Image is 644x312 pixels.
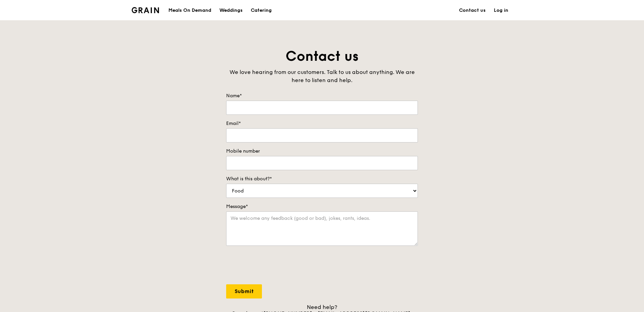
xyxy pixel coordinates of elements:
a: Log in [490,0,512,21]
label: Mobile number [226,148,418,155]
div: Meals On Demand [168,0,211,21]
label: What is this about?* [226,176,418,182]
div: Weddings [219,0,243,21]
div: Catering [251,0,272,21]
a: Contact us [455,0,490,21]
div: We love hearing from our customers. Talk to us about anything. We are here to listen and help. [226,68,418,84]
input: Submit [226,284,262,298]
a: Weddings [215,0,247,21]
label: Message* [226,203,418,210]
h1: Contact us [226,47,418,66]
a: Catering [247,0,276,21]
label: Email* [226,120,418,127]
label: Name* [226,93,418,99]
iframe: reCAPTCHA [226,253,329,279]
img: Grain [132,7,159,13]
